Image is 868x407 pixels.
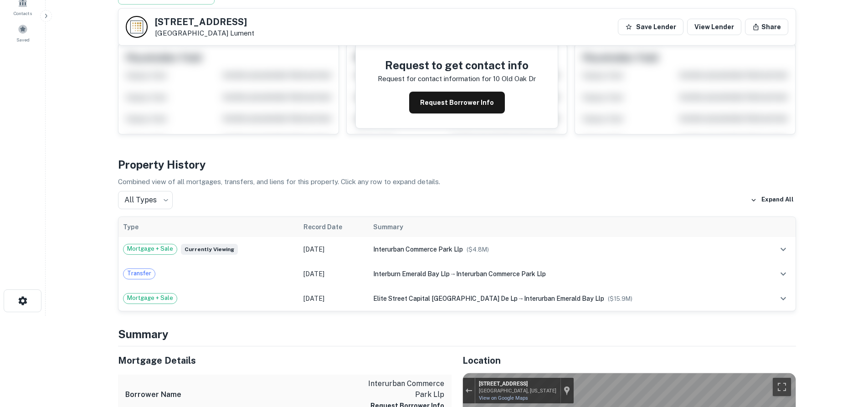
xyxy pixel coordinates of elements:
[299,237,369,262] td: [DATE]
[118,156,796,173] h4: Property History
[373,269,755,279] div: →
[378,57,536,73] h4: Request to get contact info
[373,246,463,253] span: interurban commerce park llp
[479,381,556,388] div: [STREET_ADDRESS]
[773,378,791,396] button: Toggle fullscreen view
[618,19,683,35] button: Save Lender
[822,305,868,349] iframe: Chat Widget
[373,295,518,302] span: elite street capital [GEOGRAPHIC_DATA] de lp
[409,92,505,113] button: Request Borrower Info
[776,266,791,282] button: expand row
[776,242,791,257] button: expand row
[745,19,788,35] button: Share
[479,388,556,394] div: [GEOGRAPHIC_DATA], [US_STATE]
[687,19,741,35] a: View Lender
[118,217,299,237] th: Type
[462,354,796,367] h5: Location
[748,193,796,207] button: Expand All
[362,378,444,400] p: interurban commerce park llp
[378,73,491,84] p: Request for contact information for
[467,246,489,253] span: ($ 4.8M )
[118,354,452,367] h5: Mortgage Details
[299,262,369,286] td: [DATE]
[14,10,32,17] span: Contacts
[524,295,604,302] span: interurban emerald bay llp
[373,294,755,304] div: →
[3,21,43,45] a: Saved
[230,29,254,37] a: Lument
[299,286,369,311] td: [DATE]
[155,29,254,37] p: [GEOGRAPHIC_DATA]
[16,36,30,43] span: Saved
[479,395,528,401] a: View on Google Maps
[123,244,177,253] span: Mortgage + Sale
[123,294,177,303] span: Mortgage + Sale
[118,176,796,187] p: Combined view of all mortgages, transfers, and liens for this property. Click any row to expand d...
[373,270,450,278] span: interburn emerald bay llp
[118,326,796,342] h4: Summary
[181,244,238,255] span: Currently viewing
[299,217,369,237] th: Record Date
[118,191,173,209] div: All Types
[776,291,791,306] button: expand row
[155,17,254,26] h5: [STREET_ADDRESS]
[123,269,155,278] span: Transfer
[369,217,760,237] th: Summary
[564,386,570,396] a: Show location on map
[456,270,546,278] span: interurban commerce park llp
[125,389,181,400] h6: Borrower Name
[463,384,475,397] button: Exit the Street View
[608,295,632,302] span: ($ 15.9M )
[493,73,536,84] p: 10 old oak dr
